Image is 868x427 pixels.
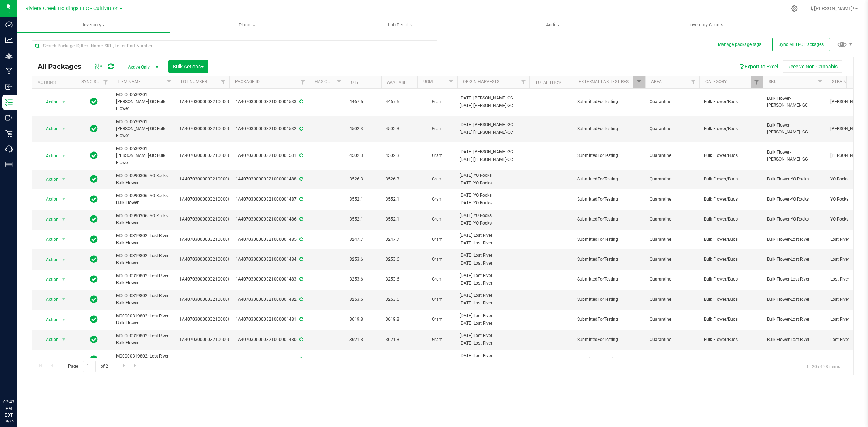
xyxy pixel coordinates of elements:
span: Sync from Compliance System [298,153,303,158]
span: M00000639201: [PERSON_NAME]-GC Bulk Flower [116,145,171,166]
span: SubmittedForTesting [577,236,641,243]
a: Filter [814,76,826,88]
span: select [59,355,68,365]
span: Inventory Counts [680,22,733,28]
span: Plants [171,22,323,28]
span: Action [39,97,59,107]
span: Action [39,355,59,365]
span: 4502.3 [386,152,413,159]
span: Gram [422,125,453,132]
span: Bulk Flower-Lost River [767,256,822,263]
span: Bulk Flower-YO Rocks [767,176,822,183]
div: 1A4070300000321000001487 [228,196,310,203]
span: Lab Results [378,22,422,28]
div: Value 2: 2025-08-18 YO Rocks [460,200,527,206]
span: In Sync [90,314,98,324]
span: select [59,294,68,304]
a: Filter [217,76,229,88]
span: 3631.7 [349,356,377,363]
span: M00000639201: [PERSON_NAME]-GC Bulk Flower [116,91,171,112]
span: 1A4070300000321000001480 [179,336,241,343]
span: Bulk Flower-Lost River [767,336,822,343]
span: Sync from Compliance System [298,126,303,131]
span: Bulk Flower/Buds [704,98,758,105]
span: 1A4070300000321000001483 [179,276,241,283]
span: M00000319802: Lost River Bulk Flower [116,333,171,346]
span: SubmittedForTesting [577,196,641,203]
div: Value 2: 2025-09-08 Stambaugh-GC [460,129,527,136]
span: In Sync [90,214,98,224]
span: Bulk Flower-Lost River [767,296,822,303]
span: Action [39,194,59,204]
span: Quarantine [650,356,695,363]
div: 1A4070300000321000001483 [228,276,310,283]
span: Bulk Flower/Buds [704,356,758,363]
span: 3253.6 [386,256,413,263]
a: Inventory Counts [630,17,783,33]
span: Bulk Flower-Lost River [767,276,822,283]
inline-svg: Dashboard [5,21,13,28]
span: 1A4070300000321000001479 [179,356,241,363]
span: SubmittedForTesting [577,152,641,159]
span: SubmittedForTesting [577,216,641,223]
span: select [59,255,68,265]
inline-svg: Analytics [5,37,13,44]
span: SubmittedForTesting [577,256,641,263]
input: 1 [83,361,96,372]
span: SubmittedForTesting [577,276,641,283]
div: Value 1: 2025-08-11 Lost River [460,312,527,319]
span: Quarantine [650,296,695,303]
span: Sync from Compliance System [298,297,303,302]
span: Bulk Flower-YO Rocks [767,196,822,203]
span: 1A4070300000321000001531 [179,152,241,159]
span: Inventory [17,22,170,28]
span: Bulk Flower/Buds [704,296,758,303]
span: Action [39,151,59,161]
span: Bulk Flower/Buds [704,196,758,203]
a: Strain [832,79,847,84]
span: SubmittedForTesting [577,176,641,183]
span: M00000319802: Lost River Bulk Flower [116,232,171,246]
a: Qty [351,80,359,85]
span: Sync from Compliance System [298,257,303,262]
a: Filter [518,76,529,88]
div: 1A4070300000321000001481 [228,316,310,323]
span: Bulk Flower/Buds [704,125,758,132]
span: Sync from Compliance System [298,237,303,242]
span: select [59,315,68,325]
div: Value 2: 2025-08-18 YO Rocks [460,220,527,227]
span: 1A4070300000321000001532 [179,125,241,132]
span: Sync from Compliance System [298,197,303,202]
span: 3526.3 [386,176,413,183]
span: Bulk Flower-Lost River [767,356,822,363]
span: All Packages [38,63,89,71]
span: 4467.5 [349,98,377,105]
inline-svg: Manufacturing [5,68,13,75]
span: M00000990306: YO Rocks Bulk Flower [116,213,171,226]
inline-svg: Outbound [5,114,13,121]
span: In Sync [90,174,98,184]
span: 3253.6 [349,256,377,263]
span: Bulk Actions [173,64,204,69]
span: Action [39,234,59,244]
div: 1A4070300000321000001531 [228,152,310,159]
div: 1A4070300000321000001485 [228,236,310,243]
span: Quarantine [650,256,695,263]
div: Value 1: 2025-08-11 Lost River [460,332,527,339]
span: M00000319802: Lost River Bulk Flower [116,353,171,367]
span: 4502.3 [386,125,413,132]
span: Action [39,334,59,345]
span: Page of 2 [62,361,114,372]
span: SubmittedForTesting [577,98,641,105]
inline-svg: Inbound [5,83,13,90]
span: Quarantine [650,336,695,343]
div: Value 2: 2025-08-11 Lost River [460,320,527,327]
span: Quarantine [650,98,695,105]
span: Audit [477,22,629,28]
div: Value 1: 2025-08-18 Lost River [460,272,527,279]
span: select [59,194,68,204]
span: Bulk Flower/Buds [704,216,758,223]
div: Value 1: 2025-09-08 Stambaugh-GC [460,121,527,128]
a: Item Name [118,79,141,84]
div: Value 2: 2025-08-18 Lost River [460,240,527,247]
